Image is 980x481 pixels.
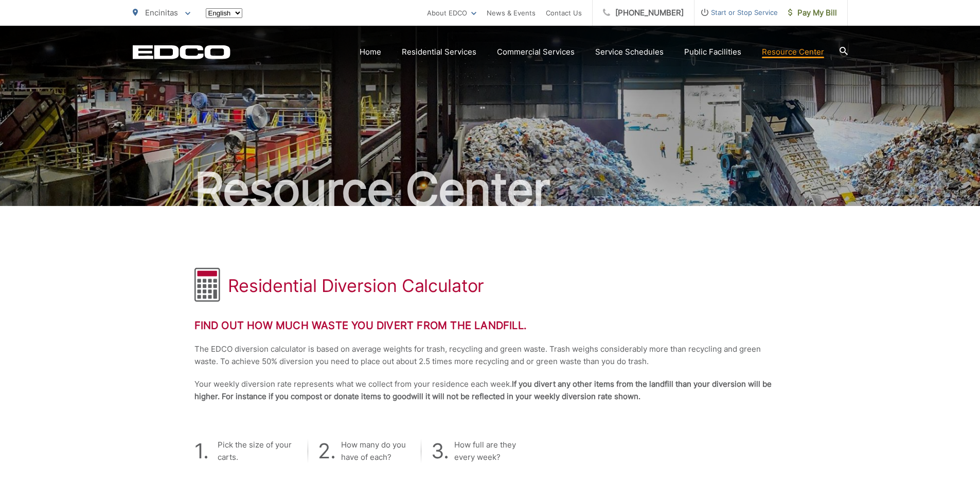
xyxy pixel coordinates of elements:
[194,379,772,401] strong: If you divert any other items from the landfill than your diversion will be higher. For instance ...
[228,276,484,296] h1: Residential Diversion Calculator
[595,46,664,58] a: Service Schedules
[133,164,848,215] h2: Resource Center
[487,7,536,19] a: News & Events
[788,7,837,19] span: Pay My Bill
[360,46,381,58] a: Home
[206,8,242,18] select: Select a language
[308,439,411,463] li: How many do you have of each?
[194,439,297,463] li: Pick the size of your carts.
[427,7,476,19] a: About EDCO
[194,378,786,403] p: Your weekly diversion rate represents what we collect from your residence each week.
[684,46,741,58] a: Public Facilities
[133,45,230,59] a: EDCD logo. Return to the homepage.
[194,343,786,368] p: The EDCO diversion calculator is based on average weights for trash, recycling and green waste. T...
[145,8,178,18] span: Encinitas
[194,319,786,332] h3: Find out how much waste you divert from the landfill.
[421,439,524,463] li: How full are they every week?
[497,46,575,58] a: Commercial Services
[762,46,824,58] a: Resource Center
[546,7,582,19] a: Contact Us
[402,46,476,58] a: Residential Services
